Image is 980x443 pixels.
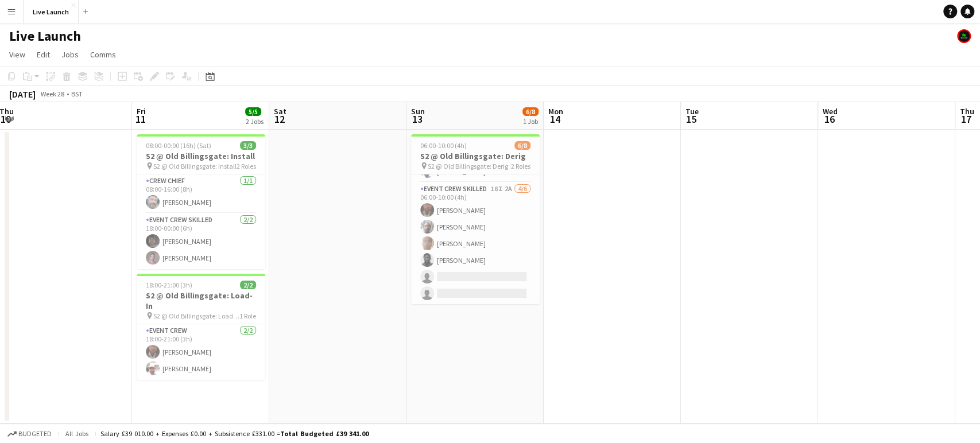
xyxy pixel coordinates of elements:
span: Mon [548,106,563,116]
a: View [5,47,30,62]
span: S2 @ Old Billingsgate: Derig [428,162,508,170]
span: 06:00-10:00 (4h) [420,141,467,150]
span: Fri [137,106,146,116]
span: 17 [958,112,974,126]
div: 1 Job [523,117,538,126]
app-job-card: 18:00-21:00 (3h)2/2S2 @ Old Billingsgate: Load-In S2 @ Old Billingsgate: Load-In1 RoleEvent Crew2... [137,274,265,380]
span: 2/2 [240,281,256,289]
span: 1 Role [239,312,256,320]
span: S2 @ Old Billingsgate: Load-In [153,312,239,320]
div: [DATE] [9,88,36,100]
a: Jobs [57,47,83,62]
span: View [9,49,25,60]
h3: S2 @ Old Billingsgate: Install [137,151,265,161]
span: 18:00-21:00 (3h) [146,281,192,289]
span: 6/8 [514,141,530,150]
span: Total Budgeted £39 341.00 [280,429,369,438]
span: Comms [90,49,116,60]
a: Edit [32,47,55,62]
span: Tue [685,106,699,116]
app-job-card: 06:00-10:00 (4h)6/8S2 @ Old Billingsgate: Derig S2 @ Old Billingsgate: Derig2 RolesCrew Chief2/20... [411,134,540,304]
button: Budgeted [6,428,53,440]
span: Sat [274,106,286,116]
div: Salary £39 010.00 + Expenses £0.00 + Subsistence £331.00 = [100,429,369,438]
app-job-card: 08:00-00:00 (16h) (Sat)3/3S2 @ Old Billingsgate: Install S2 @ Old Billingsgate: Install2 RolesCre... [137,134,265,269]
span: All jobs [63,429,91,438]
h3: S2 @ Old Billingsgate: Derig [411,151,540,161]
app-card-role: Event Crew2/218:00-21:00 (3h)[PERSON_NAME][PERSON_NAME] [137,324,265,380]
span: Week 28 [38,90,67,98]
span: 15 [684,112,699,126]
span: 12 [272,112,286,126]
span: 2 Roles [511,162,530,170]
span: 13 [409,112,425,126]
button: Live Launch [24,1,79,23]
span: 3/3 [240,141,256,150]
div: 2 Jobs [246,117,264,126]
a: Comms [86,47,121,62]
span: Edit [37,49,50,60]
span: 5/5 [245,107,261,116]
app-card-role: Event Crew Skilled2/218:00-00:00 (6h)[PERSON_NAME][PERSON_NAME] [137,213,265,269]
h3: S2 @ Old Billingsgate: Load-In [137,290,265,311]
span: 14 [547,112,563,126]
div: BST [71,90,83,98]
app-card-role: Event Crew Skilled16I2A4/606:00-10:00 (4h)[PERSON_NAME][PERSON_NAME][PERSON_NAME][PERSON_NAME] [411,182,540,305]
span: 11 [135,112,146,126]
span: S2 @ Old Billingsgate: Install [153,162,237,170]
span: Wed [823,106,838,116]
span: 2 Roles [237,162,256,170]
span: Jobs [61,49,79,60]
span: 08:00-00:00 (16h) (Sat) [146,141,211,150]
span: Sun [411,106,425,116]
app-card-role: Crew Chief1/108:00-16:00 (8h)[PERSON_NAME] [137,174,265,213]
app-user-avatar: William McCormack [957,29,971,43]
span: Budgeted [18,430,52,438]
h1: Live Launch [9,28,81,45]
span: 16 [821,112,838,126]
span: 6/8 [522,107,539,116]
span: Thu [960,106,974,116]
